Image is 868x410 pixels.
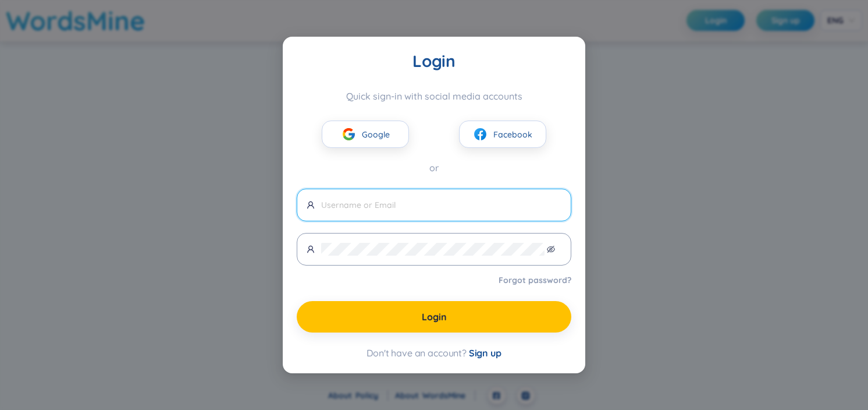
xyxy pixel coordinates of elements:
span: Google [362,128,390,141]
span: Login [422,310,447,323]
button: facebookFacebook [459,121,546,148]
input: Username or Email [321,199,561,211]
span: Facebook [493,128,532,141]
span: user [307,245,315,253]
a: Forgot password? [499,274,571,286]
span: user [307,201,315,209]
div: Don't have an account? [297,347,571,359]
div: Quick sign-in with social media accounts [297,90,571,102]
img: google [341,127,356,142]
div: or [297,161,571,175]
button: googleGoogle [322,121,409,148]
div: Login [297,51,571,72]
span: Sign up [469,347,501,359]
span: eye-invisible [547,245,555,253]
button: Login [297,301,571,333]
img: facebook [473,127,488,142]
